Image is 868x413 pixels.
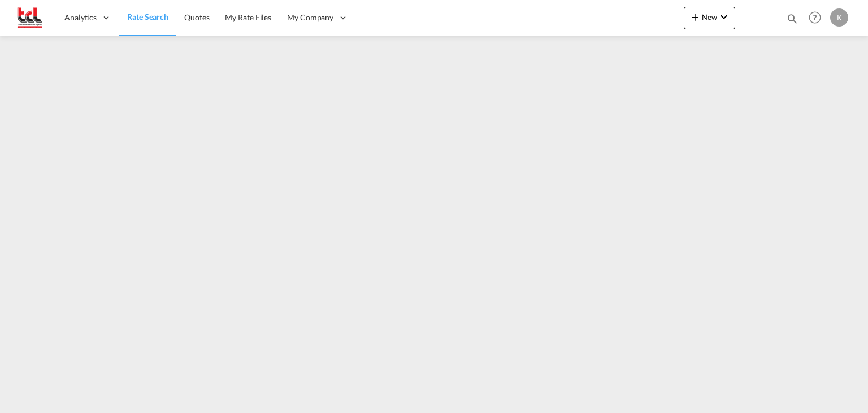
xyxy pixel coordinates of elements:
span: Help [805,8,824,27]
div: icon-magnify [786,12,798,29]
span: New [688,12,731,21]
span: My Company [287,12,333,23]
img: 7f4c0620383011eea051fdf82ba72442.jpeg [17,5,42,31]
span: Analytics [64,12,97,23]
md-icon: icon-chevron-down [717,10,731,24]
div: K [830,8,848,27]
span: Quotes [184,12,209,22]
div: Help [805,8,830,28]
button: icon-plus 400-fgNewicon-chevron-down [684,7,735,29]
md-icon: icon-plus 400-fg [688,10,702,24]
span: Rate Search [127,12,168,21]
md-icon: icon-magnify [786,12,798,25]
span: My Rate Files [225,12,271,22]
